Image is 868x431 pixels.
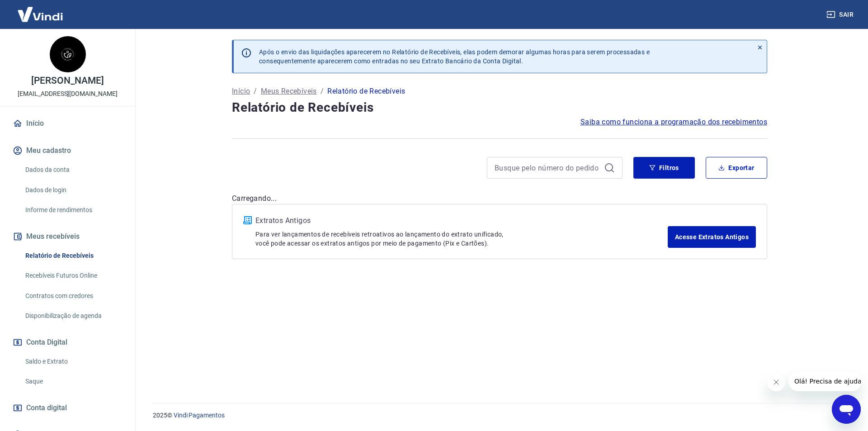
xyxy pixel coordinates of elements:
[50,36,86,72] img: b5e33111-34ac-49f4-b4a7-cf72cf069c64.jpeg
[26,402,67,414] span: Conta digital
[22,246,124,265] a: Relatório de Recebíveis
[633,157,695,179] button: Filtros
[31,76,104,85] p: [PERSON_NAME]
[174,412,225,419] a: Vindi Pagamentos
[832,395,861,424] iframe: Botão para abrir a janela de mensagens
[495,161,600,175] input: Busque pelo número do pedido
[232,193,767,204] p: Carregando...
[11,398,124,418] a: Conta digital
[11,114,124,133] a: Início
[11,141,124,161] button: Meu cadastro
[254,86,257,97] p: /
[789,371,861,391] iframe: Mensagem da empresa
[22,161,124,179] a: Dados da conta
[22,287,124,305] a: Contratos com credores
[321,86,324,97] p: /
[22,266,124,285] a: Recebíveis Futuros Online
[767,373,785,391] iframe: Fechar mensagem
[22,181,124,199] a: Dados de login
[261,86,317,97] a: Meus Recebíveis
[255,215,668,226] p: Extratos Antigos
[22,352,124,371] a: Saldo e Extrato
[259,47,650,66] p: Após o envio das liquidações aparecerem no Relatório de Recebíveis, elas podem demorar algumas ho...
[11,332,124,352] button: Conta Digital
[327,86,405,97] p: Relatório de Recebíveis
[153,411,846,420] p: 2025 ©
[22,307,124,325] a: Disponibilização de agenda
[232,86,250,97] a: Início
[255,230,668,248] p: Para ver lançamentos de recebíveis retroativos ao lançamento do extrato unificado, você pode aces...
[706,157,767,179] button: Exportar
[580,117,767,128] a: Saiba como funciona a programação dos recebimentos
[22,372,124,391] a: Saque
[668,226,756,248] a: Acesse Extratos Antigos
[22,201,124,219] a: Informe de rendimentos
[243,216,252,224] img: ícone
[11,0,70,28] img: Vindi
[825,6,857,23] button: Sair
[232,99,767,117] h4: Relatório de Recebíveis
[11,227,124,246] button: Meus recebíveis
[18,89,118,99] p: [EMAIL_ADDRESS][DOMAIN_NAME]
[5,6,76,14] span: Olá! Precisa de ajuda?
